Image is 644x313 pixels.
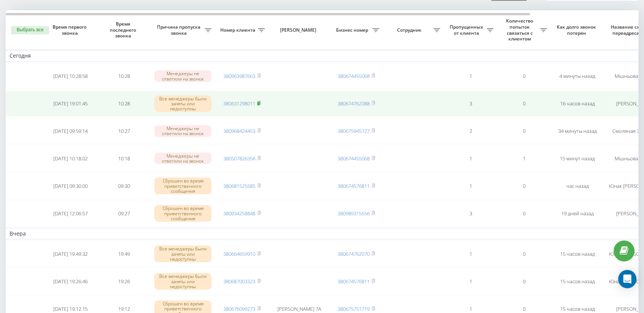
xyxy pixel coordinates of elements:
a: 380674576811 [338,278,370,285]
td: 19:49 [97,241,151,267]
td: [DATE] 12:06:57 [44,200,97,226]
td: 1 [444,241,497,267]
td: 1 [444,63,497,89]
td: 09:27 [97,200,151,226]
a: 380934258848 [223,210,255,217]
span: Номер клиента [219,27,258,33]
td: 0 [497,91,551,117]
td: [DATE] 19:01:45 [44,91,97,117]
td: 10:18 [97,145,151,171]
a: 380631298011 [223,100,255,107]
td: 1 [497,145,551,171]
td: 2 [444,118,497,144]
td: 10:27 [97,118,151,144]
a: 380687003323 [223,278,255,285]
td: 3 [444,91,497,117]
td: 15 часов назад [551,241,604,267]
a: 380681525585 [223,182,255,189]
a: 380989315556 [338,210,370,217]
div: Open Intercom Messenger [618,270,636,288]
td: 10:28 [97,91,151,117]
span: Количество попыток связаться с клиентом [501,18,540,42]
td: 15 минут назад [551,145,604,171]
td: 1 [444,145,497,171]
span: Пропущенных от клиента [448,24,487,36]
div: Все менеджеры были заняты или недоступны [154,273,211,290]
td: 0 [497,200,551,226]
td: [DATE] 10:18:02 [44,145,97,171]
td: 16 часов назад [551,91,604,117]
td: [DATE] 19:26:46 [44,268,97,294]
td: [DATE] 10:28:58 [44,63,97,89]
a: 380674762070 [338,250,370,257]
a: 380963987663 [223,73,255,79]
td: 3 [444,200,497,226]
td: 0 [497,173,551,199]
span: Время последнего звонка [103,21,144,39]
div: Сброшен во время приветственного сообщения [154,177,211,194]
td: 19 дней назад [551,200,604,226]
a: 380676099273 [223,305,255,312]
td: 15 часов назад [551,268,604,294]
td: [DATE] 09:30:00 [44,173,97,199]
span: Как долго звонок потерян [557,24,598,36]
a: 380674576811 [338,182,370,189]
div: Все менеджеры были заняты или недоступны [154,245,211,262]
div: Все менеджеры были заняты или недоступны [154,95,211,112]
div: Менеджеры не ответили на звонок [154,70,211,82]
td: 09:30 [97,173,151,199]
a: 380675751719 [338,305,370,312]
td: [DATE] 19:49:32 [44,241,97,267]
td: 0 [497,63,551,89]
span: Сотрудник [387,27,433,33]
a: 380674762088 [338,100,370,107]
a: 380968424453 [223,127,255,134]
td: 10:28 [97,63,151,89]
a: 380675945727 [338,127,370,134]
div: Сброшен во время приветственного сообщения [154,205,211,222]
div: Менеджеры не ответили на звонок [154,125,211,137]
div: Менеджеры не ответили на звонок [154,153,211,164]
a: 380664659910 [223,250,255,257]
td: 1 [444,268,497,294]
td: 0 [497,118,551,144]
td: час назад [551,173,604,199]
button: Выбрать все [11,26,49,34]
td: 0 [497,268,551,294]
td: 4 минуты назад [551,63,604,89]
span: Время первого звонка [50,24,91,36]
span: [PERSON_NAME] [275,27,323,33]
td: 19:26 [97,268,151,294]
span: Бизнес номер [333,27,372,33]
td: 1 [444,173,497,199]
td: [DATE] 09:59:14 [44,118,97,144]
a: 380674455068 [338,155,370,162]
td: 0 [497,241,551,267]
a: 380507826356 [223,155,255,162]
a: 380674455068 [338,73,370,79]
td: 34 минуты назад [551,118,604,144]
span: Причина пропуска звонка [154,24,205,36]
